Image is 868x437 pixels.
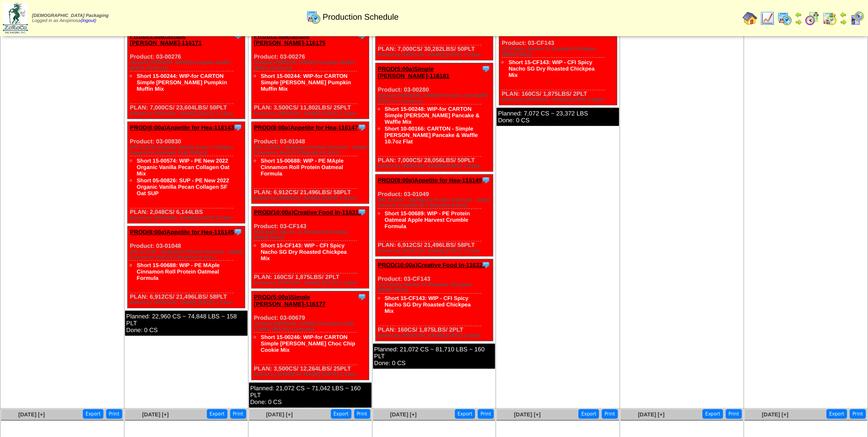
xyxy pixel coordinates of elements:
[254,145,369,156] div: (PE 111336 - Multipack Protein Oatmeal - Maple Cinnamon Roll (5-1.66oz/6ct-8.3oz) )
[501,46,616,57] div: (CFI-Spicy Nacho TL Roasted Chickpea (250/0.75oz))
[254,372,369,377] div: Edited by [PERSON_NAME] [DATE] 3:23am
[508,59,594,78] a: Short 15-CF143: WIP - CFI Spicy Nacho SG Dry Roasted Chickpea Mix
[496,108,619,126] div: Planned: 7,072 CS ~ 23,372 LBS Done: 0 CS
[514,411,540,418] a: [DATE] [+]
[357,208,367,217] img: Tooltip
[130,60,245,71] div: (Simple [PERSON_NAME] Pumpkin Muffin (6/9oz Cartons))
[254,321,369,332] div: (Simple [PERSON_NAME] Chocolate Chip Cookie (6/9.4oz Cartons))
[249,382,372,408] div: Planned: 21,072 CS ~ 71,042 LBS ~ 160 PLT Done: 0 CS
[323,12,399,22] span: Production Schedule
[385,106,480,125] a: Short 15-00248: WIP-for CARTON Simple [PERSON_NAME] Pancake & Waffle Mix
[385,126,478,145] a: Short 10-00166: CARTON - Simple [PERSON_NAME] Pancake & Waffle 10.7oz Flat
[638,411,664,418] a: [DATE] [+]
[137,262,220,281] a: Short 15-00688: WIP - PE MAple Cinnamon Roll Protein Oatmeal Formula
[125,311,248,336] div: Planned: 22,960 CS ~ 74,848 LBS ~ 158 PLT Done: 0 CS
[233,227,243,236] img: Tooltip
[702,409,723,419] button: Export
[261,73,351,92] a: Short 15-00244: WIP-for CARTON Simple [PERSON_NAME] Pumpkin Muffin Mix
[822,11,837,26] img: calendarinout.gif
[481,260,491,269] img: Tooltip
[331,409,351,419] button: Export
[777,11,792,26] img: calendarprod.gif
[207,409,227,419] button: Export
[375,259,493,341] div: Product: 03-CF143 PLAN: 160CS / 1,875LBS / 2PLT
[578,409,599,419] button: Export
[306,10,321,24] img: calendarprod.gif
[32,13,108,23] span: Logged in as Aespinosa
[254,124,358,131] a: PROD(8:00a)Appetite for Hea-116147
[378,66,450,79] a: PROD(5:00a)Simple [PERSON_NAME]-116181
[18,411,45,418] a: [DATE] [+]
[254,294,326,307] a: PROD(5:00p)Simple [PERSON_NAME]-116177
[760,11,775,26] img: line_graph.gif
[378,262,486,268] a: PROD(10:00a)Creative Food In-116320
[130,249,245,260] div: (PE 111336 - Multipack Protein Oatmeal - Maple Cinnamon Roll (5-1.66oz/6ct-8.3oz) )
[254,111,369,116] div: Edited by [PERSON_NAME] [DATE] 3:23am
[378,164,493,169] div: Edited by [PERSON_NAME] [DATE] 3:23am
[743,11,757,26] img: home.gif
[826,409,847,419] button: Export
[840,18,847,26] img: arrowright.gif
[130,124,234,131] a: PROD(6:00a)Appetite for Hea-116143
[261,334,356,353] a: Short 15-00246: WIP-for CARTON Simple [PERSON_NAME] Choc Chip Cookie Mix
[137,158,230,177] a: Short 15-00574: WIP - PE New 2022 Organic Vanilla Pecan Collagen Oat Mix
[478,409,494,419] button: Print
[130,111,245,116] div: Edited by [PERSON_NAME] [DATE] 3:23am
[762,411,788,418] a: [DATE] [+]
[354,409,370,419] button: Print
[795,11,802,18] img: arrowleft.gif
[373,344,496,369] div: Planned: 21,072 CS ~ 81,710 LBS ~ 160 PLT Done: 0 CS
[137,177,229,197] a: Short 05-00826: SUP - PE New 2022 Organic Vanilla Pecan Collagen SF Oat SUP
[378,197,493,208] div: (PE 111337 - Multipack Protein Oatmeal - Apple Harvest Crumble (5-1.66oz/6ct-8.3oz))
[3,3,28,33] img: zoroco-logo-small.webp
[251,291,369,380] div: Product: 03-00679 PLAN: 3,500CS / 12,264LBS / 25PLT
[254,280,369,286] div: Edited by [PERSON_NAME] [DATE] 1:40pm
[254,229,369,240] div: (CFI-Spicy Nacho TL Roasted Chickpea (250/0.75oz))
[805,11,819,26] img: calendarblend.gif
[850,11,864,26] img: calendarcustomer.gif
[254,196,369,201] div: Edited by [PERSON_NAME] [DATE] 3:22am
[233,123,243,132] img: Tooltip
[455,409,475,419] button: Export
[378,333,493,339] div: Edited by [PERSON_NAME] [DATE] 1:39pm
[251,122,369,204] div: Product: 03-01048 PLAN: 6,912CS / 21,496LBS / 58PLT
[127,30,245,119] div: Product: 03-00276 PLAN: 7,000CS / 23,604LBS / 50PLT
[127,122,245,224] div: Product: 03-00830 PLAN: 2,048CS / 6,144LBS
[375,63,493,172] div: Product: 03-00280 PLAN: 7,000CS / 28,056LBS / 50PLT
[130,300,245,306] div: Edited by [PERSON_NAME] [DATE] 3:22am
[390,411,416,418] a: [DATE] [+]
[142,411,169,418] a: [DATE] [+]
[375,175,493,257] div: Product: 03-01049 PLAN: 6,912CS / 21,496LBS / 58PLT
[385,210,470,229] a: Short 15-00689: WIP - PE Protein Oatmeal Apple Harvest Crumble Formula
[254,60,369,71] div: (Simple [PERSON_NAME] Pumpkin Muffin (6/9oz Cartons))
[127,226,245,308] div: Product: 03-01048 PLAN: 6,912CS / 21,496LBS / 58PLT
[726,409,742,419] button: Print
[266,411,293,418] a: [DATE] [+]
[137,73,227,92] a: Short 15-00244: WIP-for CARTON Simple [PERSON_NAME] Pumpkin Muffin Mix
[130,215,245,221] div: Edited by [PERSON_NAME] [DATE] 3:21am
[795,18,802,26] img: arrowright.gif
[32,13,108,18] span: [DEMOGRAPHIC_DATA] Packaging
[385,295,471,314] a: Short 15-CF143: WIP - CFI Spicy Nacho SG Dry Roasted Chickpea Mix
[81,18,96,23] a: (logout)
[850,409,866,419] button: Print
[261,242,347,262] a: Short 15-CF143: WIP - CFI Spicy Nacho SG Dry Roasted Chickpea Mix
[230,409,246,419] button: Print
[357,123,367,132] img: Tooltip
[251,30,369,119] div: Product: 03-00276 PLAN: 3,500CS / 11,802LBS / 25PLT
[378,52,493,58] div: Edited by [PERSON_NAME] [DATE] 3:23am
[378,248,493,254] div: Edited by [PERSON_NAME] [DATE] 3:22am
[83,409,103,419] button: Export
[130,229,234,235] a: PROD(8:00a)Appetite for Hea-116145
[481,175,491,185] img: Tooltip
[499,23,617,105] div: Product: 03-CF143 PLAN: 160CS / 1,875LBS / 2PLT
[501,97,616,103] div: Edited by [PERSON_NAME] [DATE] 1:40pm
[251,207,369,289] div: Product: 03-CF143 PLAN: 160CS / 1,875LBS / 2PLT
[357,292,367,301] img: Tooltip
